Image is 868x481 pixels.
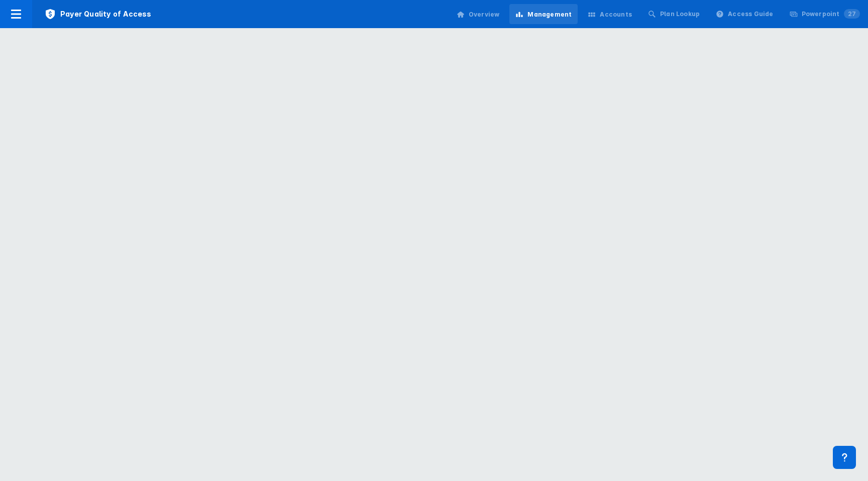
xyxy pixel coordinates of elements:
[844,9,860,19] span: 27
[469,10,500,19] div: Overview
[660,10,700,19] div: Plan Lookup
[527,10,572,19] div: Management
[600,10,632,19] div: Accounts
[509,4,578,24] a: Management
[582,4,638,24] a: Accounts
[728,10,773,19] div: Access Guide
[833,446,856,469] div: Contact Support
[802,10,860,19] div: Powerpoint
[451,4,506,24] a: Overview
